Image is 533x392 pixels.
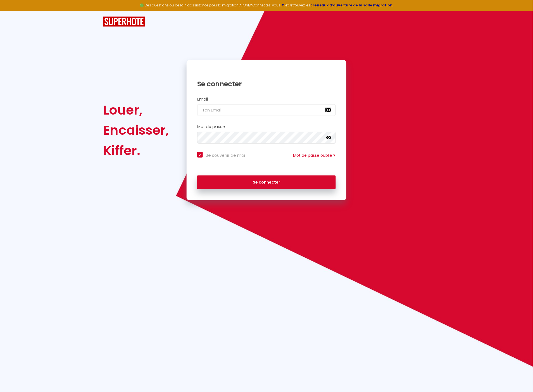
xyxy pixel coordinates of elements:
a: Mot de passe oublié ? [293,153,336,158]
button: Ouvrir le widget de chat LiveChat [4,2,21,19]
div: Encaisser, [103,120,169,140]
button: Se connecter [197,175,336,189]
a: ICI [281,3,286,8]
img: SuperHote logo [103,16,145,27]
h2: Email [197,97,336,102]
div: Kiffer. [103,141,169,161]
h1: Se connecter [197,80,336,88]
div: Louer, [103,100,169,120]
a: créneaux d'ouverture de la salle migration [311,3,393,8]
h2: Mot de passe [197,124,336,129]
input: Ton Email [197,104,336,116]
